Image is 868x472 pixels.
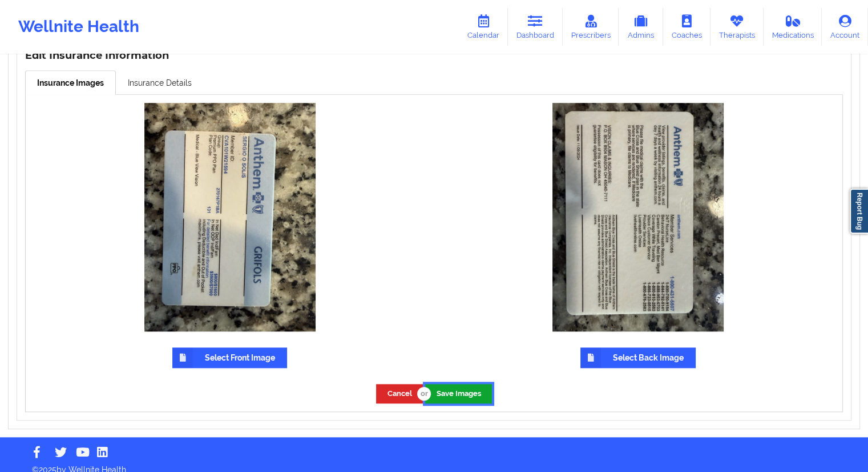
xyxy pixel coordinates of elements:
[172,347,287,368] label: Select Front Image
[563,8,619,46] a: Prescribers
[710,8,764,46] a: Therapists
[663,8,710,46] a: Coaches
[764,8,822,46] a: Medications
[552,103,724,331] img: cea8bf35fd664ffd9a5f2ad856852e18.jpg
[144,103,316,331] img: dbc4b2464f8e45299764a347074a7f2e.jpg
[580,347,696,368] label: Select Back Image
[376,384,423,403] button: Cancel
[822,8,868,46] a: Account
[508,8,563,46] a: Dashboard
[25,49,843,62] h3: Edit Insurance Information
[116,70,204,94] a: Insurance Details
[619,8,663,46] a: Admins
[25,70,116,95] a: Insurance Images
[850,189,868,234] a: Report Bug
[425,384,492,403] button: Save Images
[459,8,508,46] a: Calendar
